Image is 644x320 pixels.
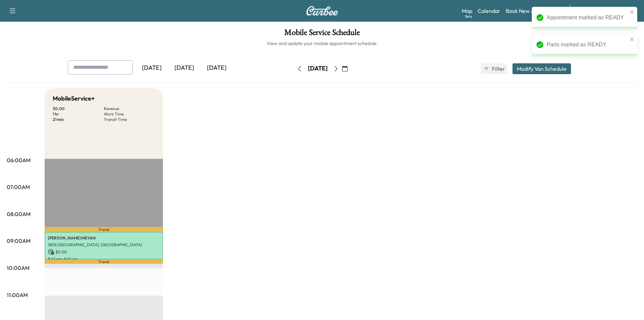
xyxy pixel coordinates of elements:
button: Modify Van Schedule [512,63,571,74]
div: Appointment marked as READY [547,14,628,22]
button: Filter [481,63,507,74]
p: 21 min [53,117,104,122]
p: Travel [45,227,163,232]
a: Calendar [478,7,500,15]
div: [DATE] [168,60,200,76]
div: Parts marked as READY. [547,41,628,49]
p: 1 hr [53,111,104,117]
p: 1805 [GEOGRAPHIC_DATA], [GEOGRAPHIC_DATA] [48,242,160,248]
p: 07:00AM [7,183,30,191]
div: [DATE] [200,60,233,76]
div: [DATE] [136,60,168,76]
span: Filter [492,65,504,73]
div: Beta [465,14,472,19]
p: Transit Time [104,117,155,122]
p: Work Time [104,111,155,117]
p: 09:00AM [7,237,30,245]
h6: View and update your mobile appointment schedule. [7,40,637,47]
button: close [630,9,635,15]
h1: Mobile Service Schedule [7,28,637,40]
button: close [630,37,635,42]
a: MapBeta [462,7,472,15]
p: Travel [45,259,163,264]
div: [DATE] [308,64,328,73]
p: [PERSON_NAME] MEYAN [48,235,160,241]
p: 06:00AM [7,156,30,164]
p: 10:00AM [7,264,29,272]
p: $ 0.00 [48,249,160,255]
p: 08:00AM [7,210,30,218]
p: 8:41 am - 9:41 am [48,256,160,262]
p: $ 0.00 [53,106,104,111]
p: Revenue [104,106,155,111]
p: 11:00AM [7,291,28,299]
img: Curbee Logo [306,6,338,16]
h5: MobileService+ [53,94,95,103]
a: Book New Appointment [506,7,563,15]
